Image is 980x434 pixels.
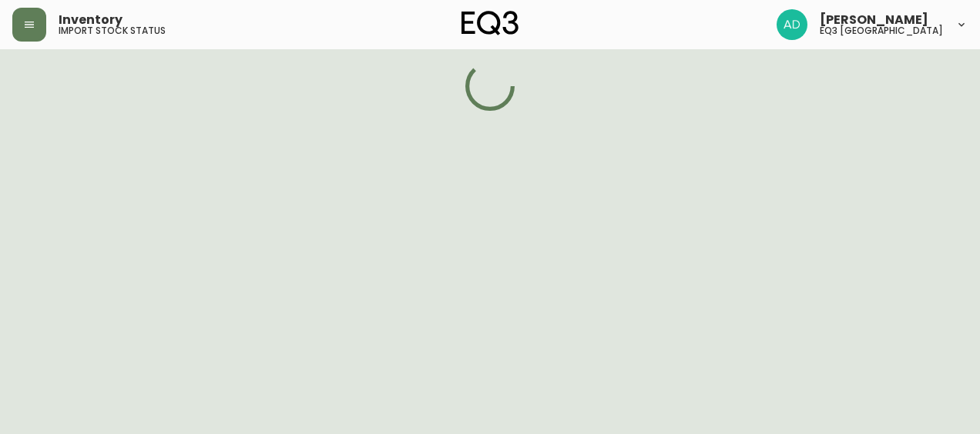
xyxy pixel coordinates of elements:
h5: eq3 [GEOGRAPHIC_DATA] [820,26,943,35]
span: [PERSON_NAME] [820,14,928,26]
h5: import stock status [59,26,166,35]
img: logo [461,11,519,35]
img: 308eed972967e97254d70fe596219f44 [777,9,807,40]
span: Inventory [59,14,123,26]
